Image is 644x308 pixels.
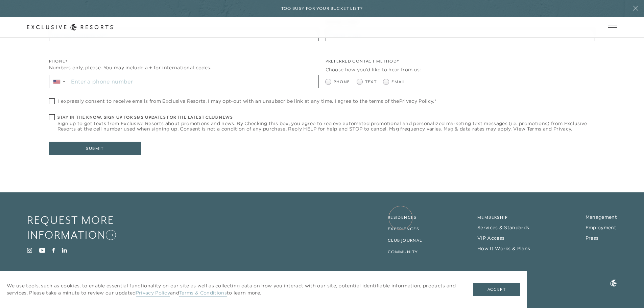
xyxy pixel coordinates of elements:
[477,245,530,252] a: How It Works & Plans
[399,98,433,104] a: Privacy Policy
[365,79,377,85] span: Text
[477,224,529,231] a: Services & Standards
[281,5,363,12] h6: Too busy for your bucket list?
[326,58,399,68] legend: Preferred Contact Method*
[179,290,227,297] a: Terms & Conditions
[27,213,143,243] a: Request More Information
[62,79,66,84] span: ▼
[608,25,617,30] button: Open navigation
[49,142,141,155] button: Submit
[391,79,406,85] span: Email
[586,224,616,231] a: Employment
[49,58,319,65] div: Phone*
[586,235,599,241] a: Press
[477,215,508,220] a: Membership
[58,98,436,104] span: I expressly consent to receive emails from Exclusive Resorts. I may opt-out with an unsubscribe l...
[7,282,459,297] p: We use tools, such as cookies, to enable essential functionality on our site as well as collectin...
[326,66,595,73] div: Choose how you'd like to hear from us:
[477,235,504,241] a: VIP Access
[388,215,417,220] a: Residences
[586,214,617,220] a: Management
[49,64,319,71] div: Numbers only, please. You may include a + for international codes.
[473,283,520,296] button: Accept
[388,227,419,231] a: Experiences
[388,250,418,254] a: Community
[57,121,595,132] span: Sign up to get texts from Exclusive Resorts about promotions and news. By Checking this box, you ...
[57,114,595,121] h6: Stay in the know. Sign up for sms updates for the latest club news
[334,79,350,85] span: Phone
[69,75,318,88] input: Enter a phone number
[388,238,422,243] a: Club Journal
[136,290,170,297] a: Privacy Policy
[49,75,69,88] div: Country Code Selector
